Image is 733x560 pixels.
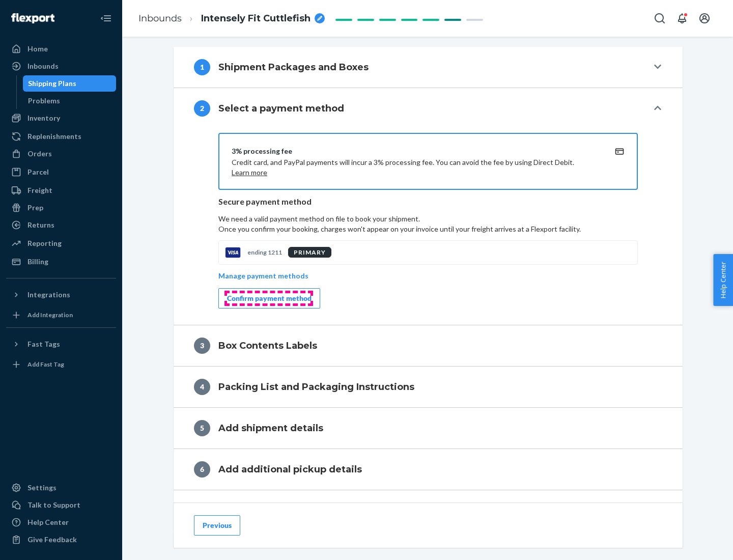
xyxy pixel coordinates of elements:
[288,247,331,258] div: PRIMARY
[27,238,62,248] div: Reporting
[27,167,49,177] div: Parcel
[227,293,312,303] div: Confirm payment method
[27,203,43,213] div: Prep
[6,254,116,270] a: Billing
[27,149,52,159] div: Orders
[6,287,116,303] button: Integrations
[218,271,308,281] p: Manage payment methods
[6,217,116,233] a: Returns
[6,336,116,352] button: Fast Tags
[247,248,282,257] p: ending 1211
[23,93,117,109] a: Problems
[6,235,116,251] a: Reporting
[6,58,116,74] a: Inbounds
[174,490,683,531] button: 7Shipping Quote
[27,131,81,142] div: Replenishments
[194,515,240,536] button: Previous
[218,224,638,234] p: Once you confirm your booking, charges won't appear on your invoice until your freight arrives at...
[174,408,683,449] button: 5Add shipment details
[218,102,344,115] h4: Select a payment method
[96,8,116,29] button: Close Navigation
[27,290,70,300] div: Integrations
[6,146,116,162] a: Orders
[218,196,638,208] p: Secure payment method
[130,4,333,34] ol: breadcrumbs
[174,449,683,490] button: 6Add additional pickup details
[6,356,116,373] a: Add Fast Tag
[6,497,116,513] a: Talk to Support
[174,367,683,407] button: 4Packing List and Packaging Instructions
[6,110,116,126] a: Inventory
[27,61,59,71] div: Inbounds
[6,480,116,496] a: Settings
[218,380,414,394] h4: Packing List and Packaging Instructions
[194,379,210,395] div: 4
[650,8,670,29] button: Open Search Box
[27,113,60,123] div: Inventory
[27,517,69,527] div: Help Center
[194,59,210,75] div: 1
[232,157,600,178] p: Credit card, and PayPal payments will incur a 3% processing fee. You can avoid the fee by using D...
[174,88,683,129] button: 2Select a payment method
[6,200,116,216] a: Prep
[218,61,369,74] h4: Shipment Packages and Boxes
[218,339,317,352] h4: Box Contents Labels
[138,13,182,24] a: Inbounds
[28,78,76,89] div: Shipping Plans
[6,41,116,57] a: Home
[27,483,57,493] div: Settings
[6,307,116,323] a: Add Integration
[6,182,116,199] a: Freight
[232,167,267,178] button: Learn more
[218,463,362,476] h4: Add additional pickup details
[23,75,117,92] a: Shipping Plans
[6,128,116,145] a: Replenishments
[27,257,48,267] div: Billing
[27,339,60,349] div: Fast Tags
[27,535,77,545] div: Give Feedback
[218,288,320,309] button: Confirm payment method
[218,422,323,435] h4: Add shipment details
[174,325,683,366] button: 3Box Contents Labels
[28,96,60,106] div: Problems
[713,254,733,306] button: Help Center
[201,12,311,25] span: Intensely Fit Cuttlefish
[194,338,210,354] div: 3
[218,214,638,234] p: We need a valid payment method on file to book your shipment.
[174,47,683,88] button: 1Shipment Packages and Boxes
[672,8,692,29] button: Open notifications
[194,420,210,436] div: 5
[27,311,73,319] div: Add Integration
[6,514,116,530] a: Help Center
[694,8,715,29] button: Open account menu
[27,360,64,369] div: Add Fast Tag
[194,100,210,117] div: 2
[27,185,52,195] div: Freight
[232,146,600,156] div: 3% processing fee
[11,13,54,23] img: Flexport logo
[194,461,210,478] div: 6
[27,44,48,54] div: Home
[27,500,80,510] div: Talk to Support
[27,220,54,230] div: Returns
[6,164,116,180] a: Parcel
[6,531,116,548] button: Give Feedback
